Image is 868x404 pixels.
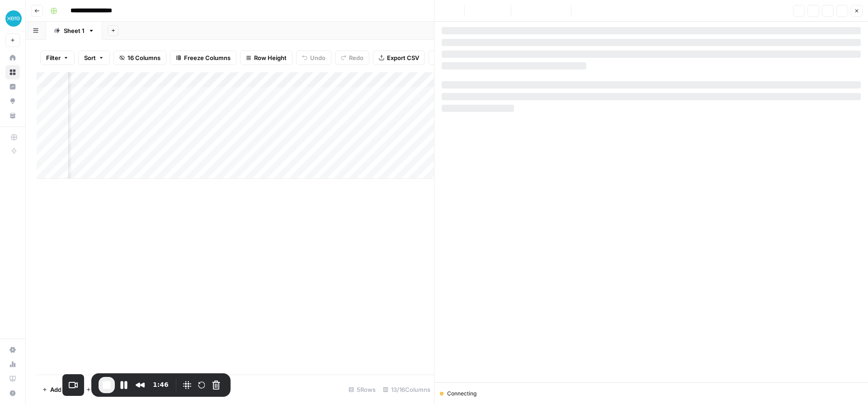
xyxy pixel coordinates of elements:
[379,382,434,397] div: 13/16 Columns
[5,357,20,371] a: Usage
[335,51,369,65] button: Redo
[440,390,863,398] div: Connecting
[240,51,292,65] button: Row Height
[345,382,379,397] div: 5 Rows
[37,382,80,397] button: Add Row
[46,22,102,40] a: Sheet 1
[64,26,85,35] div: Sheet 1
[5,94,20,108] a: Opportunities
[5,7,20,30] button: Workspace: XeroOps
[387,53,419,62] span: Export CSV
[40,51,75,65] button: Filter
[127,53,160,62] span: 16 Columns
[170,51,236,65] button: Freeze Columns
[296,51,331,65] button: Undo
[5,371,20,386] a: Learning Hub
[5,343,20,357] a: Settings
[5,79,20,94] a: Insights
[5,10,22,27] img: XeroOps Logo
[5,386,20,400] button: Help + Support
[349,53,363,62] span: Redo
[50,385,75,394] span: Add Row
[5,108,20,123] a: Your Data
[5,51,20,65] a: Home
[84,53,96,62] span: Sort
[373,51,425,65] button: Export CSV
[5,65,20,79] a: Browse
[184,53,231,62] span: Freeze Columns
[254,53,287,62] span: Row Height
[113,51,166,65] button: 16 Columns
[46,53,61,62] span: Filter
[78,51,110,65] button: Sort
[310,53,325,62] span: Undo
